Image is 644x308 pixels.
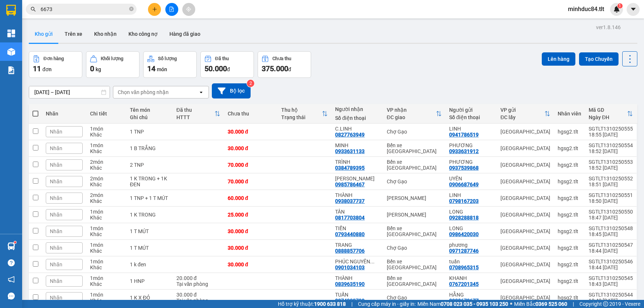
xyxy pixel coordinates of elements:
[449,215,479,221] div: 0928288818
[8,276,15,283] span: notification
[152,7,157,12] span: plus
[589,259,633,264] div: SGTLT1310250546
[589,142,633,148] div: SGTLT1310250554
[500,278,550,284] div: [GEOGRAPHIC_DATA]
[118,89,169,96] div: Chọn văn phòng nhận
[335,281,365,287] div: 0839635190
[130,145,169,151] div: 1 B TRẮNG
[387,179,442,184] div: Chợ Gạo
[88,25,123,43] button: Kho nhận
[50,262,62,267] span: Nhãn
[176,275,220,281] div: 20.000 đ
[90,242,123,248] div: 1 món
[535,301,567,307] strong: 0369 525 060
[387,225,442,237] div: Bến xe [GEOGRAPHIC_DATA]
[31,7,36,12] span: search
[387,114,436,120] div: ĐC giao
[59,25,88,43] button: Trên xe
[130,195,169,201] div: 1 TNP + 1 T MÚT
[449,107,493,113] div: Người gửi
[500,228,550,234] div: [GEOGRAPHIC_DATA]
[50,228,62,234] span: Nhãn
[500,145,550,151] div: [GEOGRAPHIC_DATA]
[514,300,567,308] span: Miền Bắc
[228,212,274,218] div: 25.000 đ
[603,301,608,307] span: copyright
[617,3,623,8] sup: 1
[335,242,379,248] div: TRANG
[90,215,123,221] div: Khác
[449,165,479,171] div: 0937539868
[50,162,62,168] span: Nhãn
[558,179,581,184] div: hgsg2.tlt
[198,89,204,95] svg: open
[169,7,174,12] span: file-add
[29,51,82,78] button: Đơn hàng11đơn
[335,231,365,237] div: 0793440880
[589,148,633,154] div: 18:52 [DATE]
[335,264,365,270] div: 0901034103
[510,302,512,305] span: ⚪️
[558,278,581,284] div: hgsg2.tlt
[449,142,493,148] div: PHƯƠNG
[335,181,365,187] div: 0985786467
[50,295,62,301] span: Nhãn
[215,56,229,61] div: Đã thu
[335,259,379,264] div: PHÚC NGUYÊN LIỆU
[558,162,581,168] div: hgsg2.tlt
[558,145,581,151] div: hgsg2.tlt
[573,300,574,308] span: |
[90,126,123,132] div: 1 món
[449,225,493,231] div: LONG
[278,300,346,308] span: Hỗ trợ kỹ thuật:
[558,245,581,251] div: hgsg2.tlt
[558,262,581,267] div: hgsg2.tlt
[387,295,442,301] div: Chợ Gạo
[50,212,62,218] span: Nhãn
[449,159,493,165] div: PHƯƠNG
[90,176,123,181] div: 2 món
[335,159,379,165] div: TRÌNH
[596,23,621,31] div: ver 1.8.146
[500,129,550,135] div: [GEOGRAPHIC_DATA]
[335,298,365,304] div: 0974939799
[258,51,311,78] button: Chưa thu375.000đ
[228,179,274,184] div: 70.000 đ
[50,278,62,284] span: Nhãn
[147,64,155,73] span: 14
[90,264,123,270] div: Khác
[46,111,83,117] div: Nhãn
[500,162,550,168] div: [GEOGRAPHIC_DATA]
[335,176,379,181] div: KIM PHỤNG
[449,126,493,132] div: LINH
[33,64,41,73] span: 11
[449,198,479,204] div: 0798167203
[387,107,436,113] div: VP nhận
[90,64,94,73] span: 0
[585,104,637,124] th: Toggle SortBy
[500,295,550,301] div: [GEOGRAPHIC_DATA]
[449,275,493,281] div: KHANH
[176,114,214,120] div: HTTT
[449,292,493,298] div: HẰNG
[500,179,550,184] div: [GEOGRAPHIC_DATA]
[130,162,169,168] div: 2 TNP
[387,129,442,135] div: Chợ Gạo
[387,259,442,270] div: Bến xe [GEOGRAPHIC_DATA]
[619,3,621,8] span: 1
[90,298,123,304] div: Khác
[130,228,169,234] div: 1 T MÚT
[129,6,134,13] span: close-circle
[449,264,479,270] div: 0708965315
[90,142,123,148] div: 1 món
[500,107,544,113] div: VP gửi
[90,192,123,198] div: 2 món
[335,115,379,121] div: Số điện thoại
[500,114,544,120] div: ĐC lấy
[44,56,64,61] div: Đơn hàng
[449,209,493,215] div: LONG
[7,30,15,37] img: dashboard-icon
[130,262,169,267] div: 1 k đen
[449,248,479,254] div: 0971287746
[130,129,169,135] div: 1 TNP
